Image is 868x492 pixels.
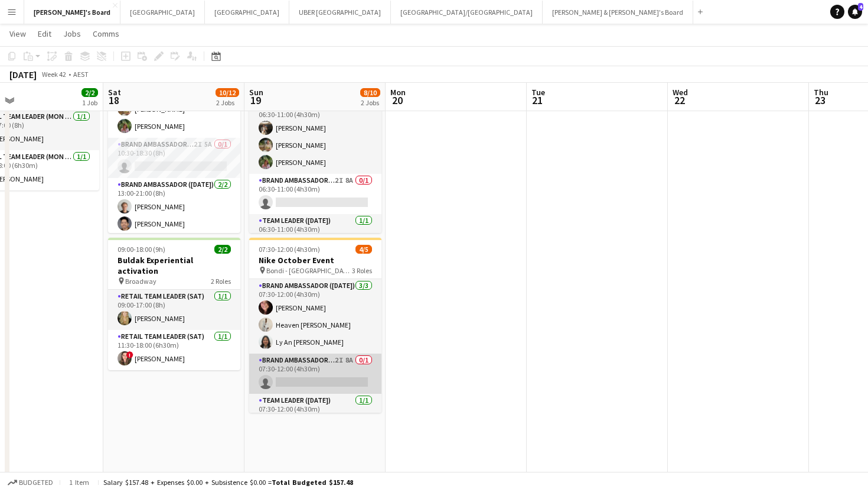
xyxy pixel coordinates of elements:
[249,238,381,413] app-job-card: 07:30-12:00 (4h30m)4/5Nike October Event Bondi - [GEOGRAPHIC_DATA]3 RolesBrand Ambassador ([DATE]...
[858,3,863,11] span: 4
[103,478,353,487] div: Salary $157.48 + Expenses $0.00 + Subsistence $0.00 =
[391,1,543,24] button: [GEOGRAPHIC_DATA]/[GEOGRAPHIC_DATA]
[211,277,231,286] span: 2 Roles
[205,1,289,24] button: [GEOGRAPHIC_DATA]
[108,238,240,370] app-job-card: 09:00-18:00 (9h)2/2Buldak Experiential activation Broadway2 RolesRETAIL Team Leader (Sat)1/109:00...
[108,290,240,330] app-card-role: RETAIL Team Leader (Sat)1/109:00-17:00 (8h)[PERSON_NAME]
[9,69,37,80] div: [DATE]
[360,88,380,97] span: 8/10
[108,58,240,233] app-job-card: 08:00-21:00 (13h)8/10Nike October Event [GEOGRAPHIC_DATA] - [GEOGRAPHIC_DATA]5 RolesHeaven [PERSO...
[389,93,406,107] span: 20
[9,28,26,39] span: View
[106,93,121,107] span: 18
[73,70,89,79] div: AEST
[272,478,353,487] span: Total Budgeted $157.48
[88,26,124,41] a: Comms
[82,98,97,107] div: 1 Job
[108,138,240,178] app-card-role: Brand Ambassador ([DATE])2I5A0/110:30-18:30 (8h)
[249,58,381,233] app-job-card: 06:30-11:00 (4h30m)4/5Nike October Event Darlinghurst to Bondi3 RolesBrand Ambassador ([DATE])3/3...
[108,330,240,370] app-card-role: RETAIL Team Leader (Sat)1/111:30-18:00 (6h30m)![PERSON_NAME]
[108,178,240,235] app-card-role: Brand Ambassador ([DATE])2/213:00-21:00 (8h)[PERSON_NAME][PERSON_NAME]
[814,87,828,98] span: Thu
[352,266,372,275] span: 3 Roles
[812,93,828,107] span: 23
[216,88,239,97] span: 10/12
[125,277,156,286] span: Broadway
[673,87,688,98] span: Wed
[38,28,51,39] span: Edit
[259,245,320,254] span: 07:30-12:00 (4h30m)
[249,99,381,174] app-card-role: Brand Ambassador ([DATE])3/306:30-11:00 (4h30m)[PERSON_NAME][PERSON_NAME][PERSON_NAME]
[249,87,263,98] span: Sun
[671,93,688,107] span: 22
[531,87,545,98] span: Tue
[108,87,121,98] span: Sat
[355,245,372,254] span: 4/5
[249,394,381,434] app-card-role: Team Leader ([DATE])1/107:30-12:00 (4h30m)
[65,478,93,487] span: 1 item
[543,1,693,24] button: [PERSON_NAME] & [PERSON_NAME]'s Board
[249,174,381,214] app-card-role: Brand Ambassador ([DATE])2I8A0/106:30-11:00 (4h30m)
[120,1,205,24] button: [GEOGRAPHIC_DATA]
[81,88,98,97] span: 2/2
[530,93,545,107] span: 21
[289,1,391,24] button: UBER [GEOGRAPHIC_DATA]
[6,476,55,489] button: Budgeted
[19,478,53,487] span: Budgeted
[361,98,380,107] div: 2 Jobs
[247,93,263,107] span: 19
[39,70,68,79] span: Week 42
[33,26,56,41] a: Edit
[249,279,381,354] app-card-role: Brand Ambassador ([DATE])3/307:30-12:00 (4h30m)[PERSON_NAME]Heaven [PERSON_NAME]Ly An [PERSON_NAME]
[58,26,86,41] a: Jobs
[214,245,231,254] span: 2/2
[249,354,381,394] app-card-role: Brand Ambassador ([DATE])2I8A0/107:30-12:00 (4h30m)
[249,214,381,254] app-card-role: Team Leader ([DATE])1/106:30-11:00 (4h30m)
[390,87,406,98] span: Mon
[249,255,381,266] h3: Nike October Event
[216,98,239,107] div: 2 Jobs
[93,28,119,39] span: Comms
[266,266,352,275] span: Bondi - [GEOGRAPHIC_DATA]
[24,1,120,24] button: [PERSON_NAME]'s Board
[126,351,133,358] span: !
[5,26,31,41] a: View
[848,5,862,19] a: 4
[108,255,240,276] h3: Buldak Experiential activation
[118,245,165,254] span: 09:00-18:00 (9h)
[63,28,81,39] span: Jobs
